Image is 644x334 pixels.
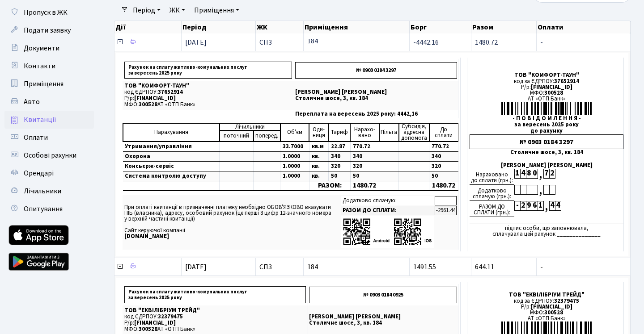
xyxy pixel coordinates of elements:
[4,75,94,93] a: Приміщення
[526,169,532,179] div: 8
[220,123,280,130] td: Лічильники
[328,123,350,142] td: Тариф
[124,320,306,326] p: Р/р:
[470,163,623,168] div: [PERSON_NAME] [PERSON_NAME]
[470,128,623,134] div: до рахунку
[24,8,68,17] span: Пропуск в ЖК
[429,181,458,191] td: 1480.72
[134,94,176,102] span: [FINANCIAL_ID]
[532,169,538,179] div: 0
[220,130,254,142] td: поточний
[540,39,627,46] span: -
[24,97,40,107] span: Авто
[124,96,292,101] p: Р/р:
[470,116,623,121] div: - П О В І Д О М Л Е Н Н Я -
[429,162,458,171] td: 320
[4,93,94,111] a: Авто
[295,111,457,117] p: Переплата на вересень 2025 року: 4442,16
[24,79,64,89] span: Приміщення
[429,152,458,162] td: 340
[254,130,280,142] td: поперед.
[280,152,309,162] td: 1.0000
[379,123,399,142] td: Пільга
[24,61,55,71] span: Контакти
[124,314,306,320] p: код ЄДРПОУ:
[4,4,94,21] a: Пропуск в ЖК
[343,217,432,246] img: apps-qrcodes.png
[295,96,457,101] p: Столичне шосе, 3, кв. 184
[295,62,457,79] p: № 0903 0184 3297
[123,142,220,152] td: Утримання/управління
[124,83,292,89] p: ТОВ "КОМФОРТ-ТАУН"
[123,123,220,142] td: Нарахування
[350,171,379,181] td: 50
[543,169,549,179] div: 7
[429,123,458,142] td: До cплати
[538,169,543,179] div: ,
[470,122,623,128] div: за вересень 2025 року
[470,90,623,96] div: МФО:
[549,169,555,179] div: 2
[259,263,300,271] span: СП3
[185,38,207,47] span: [DATE]
[350,152,379,162] td: 340
[555,201,561,211] div: 4
[124,62,292,79] p: Рахунок на сплату житлово-комунальних послуг за вересень 2025 року
[309,181,350,191] td: РАЗОМ:
[475,262,494,272] span: 644.11
[350,123,379,142] td: Нарахо- вано
[124,286,306,303] p: Рахунок на сплату житлово-комунальних послуг за вересень 2025 року
[309,162,328,171] td: кв.
[470,169,514,185] div: Нараховано до сплати (грн.):
[280,142,309,152] td: 33.7000
[544,309,563,317] span: 300528
[341,196,434,205] td: Додатково сплачую:
[307,263,406,271] span: 184
[520,169,526,179] div: 4
[470,150,623,155] div: Столичне шосе, 3, кв. 184
[520,201,526,211] div: 2
[350,162,379,171] td: 320
[470,72,623,78] div: ТОВ "КОМФОРТ-ТАУН"
[191,3,243,18] a: Приміщення
[538,185,543,195] div: ,
[470,134,623,149] div: № 0903 0184 3297
[341,206,434,215] td: РАЗОМ ДО СПЛАТИ:
[328,152,350,162] td: 340
[124,232,169,240] b: [DOMAIN_NAME]
[280,123,309,142] td: Об'єм
[309,171,328,181] td: кв.
[413,38,439,47] span: -4442.16
[24,168,54,178] span: Орендарі
[309,314,457,320] p: [PERSON_NAME] [PERSON_NAME]
[24,204,63,214] span: Опитування
[544,89,563,97] span: 300528
[124,326,306,332] p: МФО: АТ «ОТП Банк»
[24,25,71,35] span: Подати заявку
[399,123,429,142] td: Субсидія, адресна допомога
[470,310,623,316] div: МФО:
[309,123,328,142] td: Оди- ниця
[307,39,406,46] span: 184
[470,185,514,201] div: Додатково сплачую (грн.):
[549,201,555,211] div: 4
[4,111,94,129] a: Квитанції
[328,142,350,152] td: 22.87
[134,319,176,327] span: [FINANCIAL_ID]
[470,201,514,217] div: РАЗОМ ДО СПЛАТИ (грн.):
[139,325,157,333] span: 300528
[470,298,623,304] div: код за ЄДРПОУ:
[538,201,543,211] div: 1
[531,303,572,311] span: [FINANCIAL_ID]
[470,79,623,84] div: код за ЄДРПОУ:
[123,171,220,181] td: Система контролю доступу
[4,200,94,218] a: Опитування
[129,3,164,18] a: Період
[124,102,292,108] p: МФО: АТ «ОТП Банк»
[309,320,457,326] p: Столичне шосе, 3, кв. 184
[328,171,350,181] td: 50
[350,181,379,191] td: 1480.72
[435,206,457,215] td: -2961.44
[166,3,189,18] a: ЖК
[540,263,627,271] span: -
